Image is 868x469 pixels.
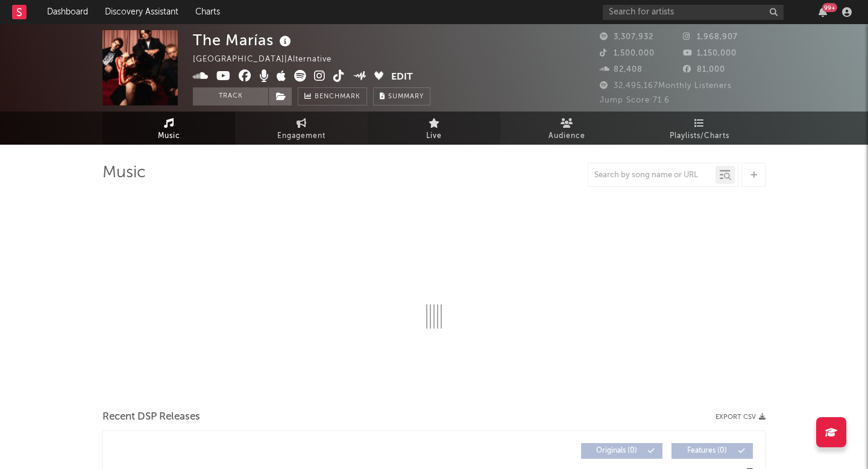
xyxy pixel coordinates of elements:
span: Features ( 0 ) [679,447,735,455]
span: 81,000 [683,66,725,74]
span: Jump Score: 71.6 [600,96,670,104]
span: Recent DSP Releases [102,410,200,424]
a: Audience [500,112,633,145]
span: 1,500,000 [600,49,655,57]
a: Playlists/Charts [633,112,766,145]
span: Playlists/Charts [670,129,729,143]
button: 99+ [819,7,827,17]
span: Benchmark [315,90,360,104]
span: Originals ( 0 ) [589,447,644,455]
span: 32,495,167 Monthly Listeners [600,82,732,90]
a: Engagement [235,112,368,145]
button: Originals(0) [581,443,662,459]
span: Live [426,129,442,143]
input: Search for artists [603,5,784,20]
button: Features(0) [671,443,753,459]
div: The Marías [193,30,294,50]
div: 99 + [822,3,837,12]
a: Music [102,112,235,145]
button: Export CSV [715,414,766,421]
span: 1,150,000 [683,49,737,57]
button: Track [193,87,268,105]
span: 82,408 [600,66,643,74]
a: Benchmark [298,87,367,105]
div: [GEOGRAPHIC_DATA] | Alternative [193,52,345,67]
span: Engagement [277,129,325,143]
span: 1,968,907 [683,33,738,41]
a: Live [368,112,500,145]
span: 3,307,932 [600,33,653,41]
span: Audience [549,129,585,143]
span: Summary [388,93,424,100]
button: Edit [391,70,413,85]
button: Summary [373,87,430,105]
span: Music [158,129,180,143]
input: Search by song name or URL [588,171,715,180]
